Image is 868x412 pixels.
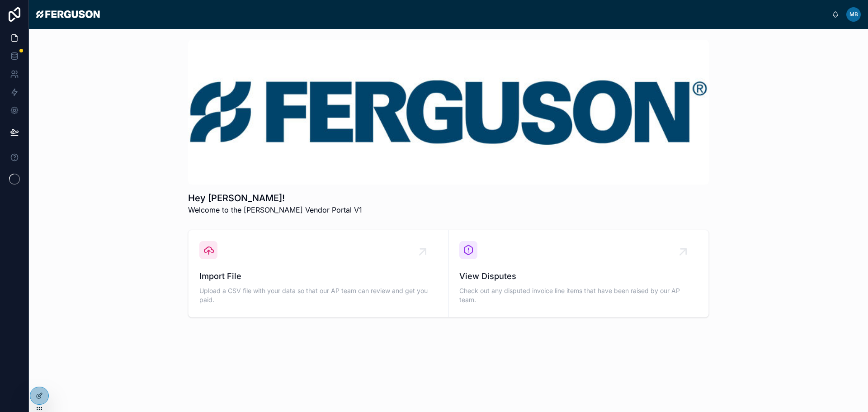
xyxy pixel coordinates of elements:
[108,13,832,16] div: scrollable content
[849,11,858,18] span: MB
[459,270,698,283] span: View Disputes
[36,10,100,19] img: App logo
[199,270,437,283] span: Import File
[188,192,362,204] h1: Hey [PERSON_NAME]!
[459,286,698,304] span: Check out any disputed invoice line items that have been raised by our AP team.
[199,286,437,304] span: Upload a CSV file with your data so that our AP team can review and get you paid.
[189,230,448,317] a: Import FileUpload a CSV file with your data so that our AP team can review and get you paid.
[188,204,362,215] span: Welcome to the [PERSON_NAME] Vendor Portal V1
[448,230,708,317] a: View DisputesCheck out any disputed invoice line items that have been raised by our AP team.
